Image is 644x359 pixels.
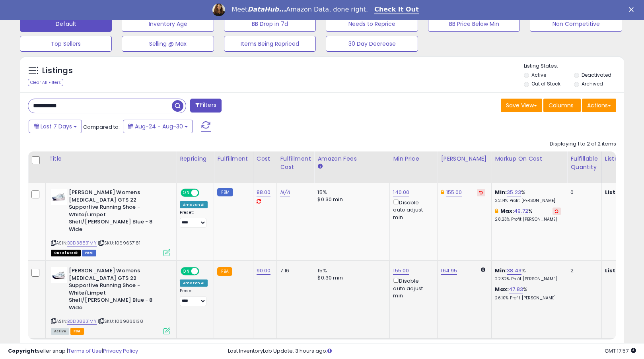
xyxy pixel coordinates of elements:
[42,65,73,76] h5: Listings
[428,16,520,32] button: BB Price Below Min
[514,207,528,215] a: 49.72
[570,267,595,274] div: 2
[180,288,208,306] div: Preset:
[67,318,97,325] a: B0D38831MY
[49,155,173,163] div: Title
[501,99,542,112] button: Save View
[605,188,641,196] b: Listed Price:
[374,6,419,14] a: Check It Out
[495,295,561,301] p: 26.10% Profit [PERSON_NAME]
[190,99,221,113] button: Filters
[280,155,311,171] div: Fulfillment Cost
[317,189,383,196] div: 15%
[29,120,82,133] button: Last 7 Days
[550,140,616,148] div: Displaying 1 to 2 of 2 items
[317,274,383,281] div: $0.30 min
[70,328,84,335] span: FBA
[69,189,165,235] b: [PERSON_NAME] Womens [MEDICAL_DATA] GTS 22 Supportive Running Shoe - White/Limpet Shell/[PERSON_N...
[122,16,214,32] button: Inventory Age
[441,155,488,163] div: [PERSON_NAME]
[122,36,214,52] button: Selling @ Max
[180,201,208,208] div: Amazon AI
[495,276,561,282] p: 22.32% Profit [PERSON_NAME]
[67,240,97,246] a: B0D38831MY
[531,72,546,78] label: Active
[135,122,183,130] span: Aug-24 - Aug-30
[217,188,233,196] small: FBM
[51,267,170,334] div: ASIN:
[605,347,636,355] span: 2025-09-7 17:57 GMT
[495,188,507,196] b: Min:
[212,4,225,16] img: Profile image for Georgie
[582,99,616,112] button: Actions
[317,163,322,170] small: Amazon Fees.
[393,188,409,196] a: 140.00
[280,267,308,274] div: 7.16
[495,267,561,282] div: %
[492,151,567,183] th: The percentage added to the cost of goods (COGS) that forms the calculator for Min & Max prices.
[51,189,170,255] div: ASIN:
[495,267,507,274] b: Min:
[393,267,409,275] a: 155.00
[500,207,514,215] b: Max:
[257,188,271,196] a: 88.00
[83,123,120,131] span: Compared to:
[495,208,561,222] div: %
[495,217,561,222] p: 28.23% Profit [PERSON_NAME]
[317,196,383,203] div: $0.30 min
[582,72,611,78] label: Deactivated
[41,122,72,130] span: Last 7 Days
[68,347,102,355] a: Terms of Use
[228,347,636,355] div: Last InventoryLab Update: 3 hours ago.
[531,80,560,87] label: Out of Stock
[8,347,37,355] strong: Copyright
[549,101,574,109] span: Columns
[507,188,521,196] a: 35.23
[257,267,271,275] a: 90.00
[441,267,457,275] a: 164.95
[495,155,564,163] div: Markup on Cost
[98,240,140,246] span: | SKU: 1069657181
[20,16,112,32] button: Default
[543,99,581,112] button: Columns
[393,276,431,299] div: Disable auto adjust min
[495,198,561,204] p: 22.14% Profit [PERSON_NAME]
[247,6,286,13] i: DataHub...
[509,285,523,293] a: 47.83
[224,36,316,52] button: Items Being Repriced
[181,268,191,275] span: ON
[224,16,316,32] button: BB Drop in 7d
[317,155,386,163] div: Amazon Fees
[51,189,67,205] img: 31kNF2hcg+L._SL40_.jpg
[123,120,193,133] button: Aug-24 - Aug-30
[82,250,96,256] span: FBM
[103,347,138,355] a: Privacy Policy
[232,6,368,14] div: Meet Amazon Data, done right.
[181,190,191,196] span: ON
[570,155,598,171] div: Fulfillable Quantity
[507,267,521,275] a: 38.43
[180,279,208,287] div: Amazon AI
[198,268,211,275] span: OFF
[570,189,595,196] div: 0
[393,198,431,221] div: Disable auto adjust min
[98,318,143,324] span: | SKU: 1069866138
[198,190,211,196] span: OFF
[8,347,138,355] div: seller snap | |
[495,286,561,301] div: %
[495,285,509,293] b: Max:
[605,267,641,274] b: Listed Price:
[257,155,274,163] div: Cost
[69,267,165,313] b: [PERSON_NAME] Womens [MEDICAL_DATA] GTS 22 Supportive Running Shoe - White/Limpet Shell/[PERSON_N...
[217,267,232,276] small: FBA
[217,155,249,163] div: Fulfillment
[51,267,67,283] img: 31kNF2hcg+L._SL40_.jpg
[582,80,603,87] label: Archived
[629,7,637,12] div: Close
[495,189,561,204] div: %
[280,188,290,196] a: N/A
[530,16,622,32] button: Non Competitive
[28,79,63,86] div: Clear All Filters
[326,36,418,52] button: 30 Day Decrease
[51,328,69,335] span: All listings currently available for purchase on Amazon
